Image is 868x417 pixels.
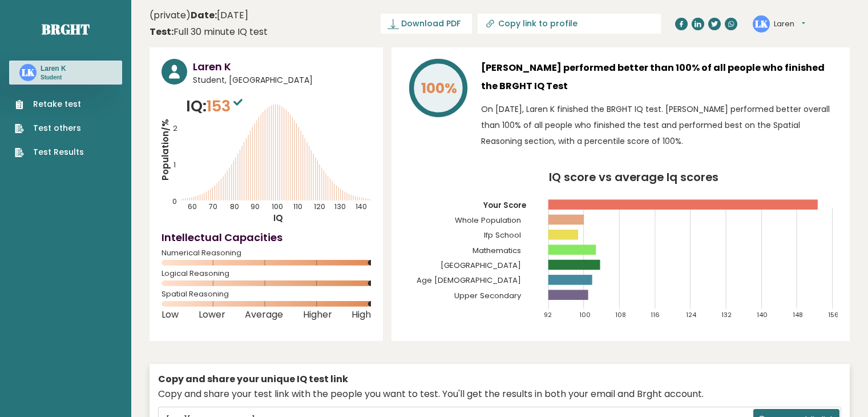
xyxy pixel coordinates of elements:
a: Brght [42,20,90,38]
span: High [352,312,371,317]
tspan: 110 [293,202,302,211]
p: Student [41,74,66,82]
h3: [PERSON_NAME] performed better than 100% of all people who finished the BRGHT IQ Test [481,59,838,95]
tspan: Mathematics [473,245,521,256]
tspan: Your Score [483,200,526,211]
tspan: Age [DEMOGRAPHIC_DATA] [417,275,521,286]
b: Test: [150,25,173,38]
a: Test Results [15,146,84,158]
span: Download PDF [401,18,461,30]
tspan: 116 [651,310,660,319]
span: Student, [GEOGRAPHIC_DATA] [193,74,371,86]
span: Low [162,312,179,317]
tspan: 120 [314,202,325,211]
p: On [DATE], Laren K finished the BRGHT IQ test. [PERSON_NAME] performed better overall than 100% o... [481,101,838,149]
tspan: Ifp School [484,230,521,240]
span: 153 [207,95,245,117]
text: LK [22,66,35,79]
span: Logical Reasoning [162,271,371,276]
tspan: 124 [686,310,697,319]
h4: Intellectual Capacities [162,230,371,245]
div: Copy and share your unique IQ test link [158,372,841,386]
h3: Laren K [193,59,371,74]
span: Lower [199,312,225,317]
span: Higher [303,312,332,317]
tspan: 60 [188,202,197,211]
tspan: 70 [209,202,217,211]
tspan: Population/% [159,119,171,181]
p: IQ: [186,95,245,118]
div: Full 30 minute IQ test [150,25,268,39]
tspan: 90 [251,202,260,211]
button: Laren [774,18,805,30]
span: Numerical Reasoning [162,251,371,255]
tspan: 100 [272,202,283,211]
h3: Laren K [41,64,66,73]
tspan: 100% [421,78,457,98]
tspan: 148 [793,310,803,319]
time: [DATE] [191,9,248,22]
tspan: 130 [334,202,346,211]
tspan: 1 [173,160,176,170]
tspan: 140 [757,310,768,319]
tspan: [GEOGRAPHIC_DATA] [441,260,521,271]
a: Retake test [15,98,84,110]
tspan: Whole Population [455,215,521,226]
tspan: IQ [273,212,283,224]
span: Average [245,312,283,317]
tspan: 0 [172,197,177,206]
text: LK [755,17,768,30]
tspan: 100 [579,310,591,319]
tspan: 140 [356,202,367,211]
tspan: Upper Secondary [454,290,522,301]
div: Copy and share your test link with the people you want to test. You'll get the results in both yo... [158,387,841,401]
tspan: 108 [615,310,626,319]
tspan: 92 [544,310,552,319]
tspan: 2 [173,123,177,133]
div: (private) [150,9,268,39]
tspan: 156 [828,310,839,319]
span: Spatial Reasoning [162,292,371,296]
tspan: IQ score vs average Iq scores [549,169,718,185]
tspan: 132 [721,310,732,319]
a: Test others [15,122,84,134]
tspan: 80 [230,202,239,211]
a: Download PDF [381,14,472,34]
b: Date: [191,9,217,22]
